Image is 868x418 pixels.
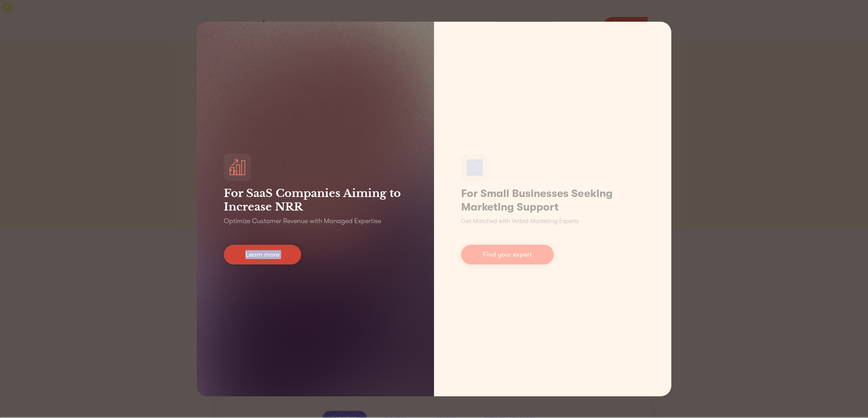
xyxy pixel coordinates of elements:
[461,187,644,214] h1: For Small Businesses Seeking Marketing Support
[224,216,381,226] p: Optimize Customer Revenue with Managed Expertise
[224,245,301,264] a: Learn more
[461,245,554,264] a: Find your expert
[461,217,579,226] p: Get Matched with Vetted Marketing Experts
[224,186,407,214] h3: For SaaS Companies Aiming to Increase NRR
